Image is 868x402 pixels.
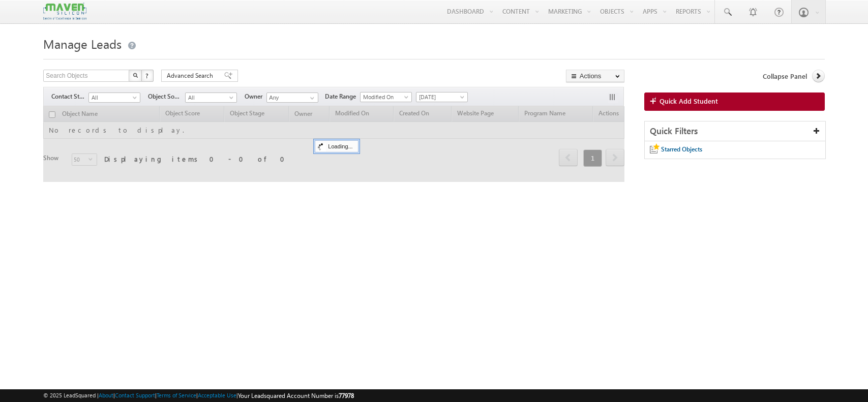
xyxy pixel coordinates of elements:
span: Starred Objects [661,145,702,153]
div: Quick Filters [645,121,825,141]
span: ? [145,71,150,80]
span: Modified On [361,92,409,102]
span: Date Range [325,92,360,101]
a: Modified On [360,92,412,102]
a: Show All Items [305,93,317,103]
a: About [99,392,113,398]
span: All [89,93,137,102]
img: Search [133,73,138,78]
a: Quick Add Student [644,92,825,111]
button: Actions [566,70,624,82]
input: Type to Search [266,92,318,103]
span: Object Source [148,92,185,101]
a: Acceptable Use [198,392,236,398]
span: [DATE] [416,92,465,102]
span: © 2025 LeadSquared | | | | | [43,391,354,400]
span: Quick Add Student [660,97,718,106]
button: ? [141,70,154,82]
span: Collapse Panel [763,72,807,81]
span: Advanced Search [167,71,216,80]
span: Contact Stage [51,92,88,101]
span: Owner [245,92,266,101]
span: 77978 [339,392,354,399]
div: Loading... [315,140,358,152]
span: Manage Leads [43,36,122,52]
a: [DATE] [416,92,468,102]
a: Terms of Service [157,392,196,398]
a: All [185,92,237,103]
img: Custom Logo [43,3,86,20]
a: Contact Support [115,392,155,398]
a: All [88,92,140,103]
span: Your Leadsquared Account Number is [238,392,354,399]
span: All [186,93,234,102]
